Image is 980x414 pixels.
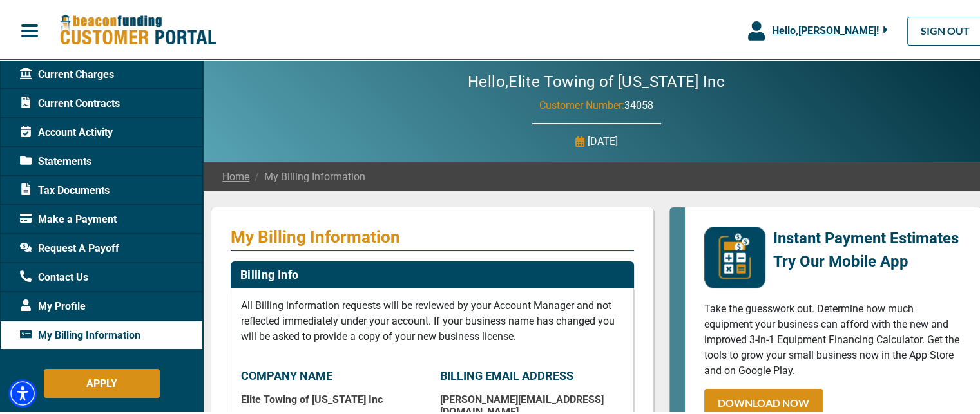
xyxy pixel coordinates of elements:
span: Statements [20,152,91,167]
p: Instant Payment Estimates [773,225,959,248]
span: Current Contracts [20,94,120,109]
p: Elite Towing of [US_STATE] Inc [241,391,425,404]
span: Hello, [PERSON_NAME] ! [771,23,878,35]
span: My Billing Information [20,326,140,341]
p: Take the guesswork out. Determine how much equipment your business can afford with the new and im... [704,299,962,377]
div: Accessibility Menu [8,377,37,406]
img: mobile-app-logo.png [704,225,765,287]
h2: Billing Info [240,266,298,280]
p: [DATE] [588,132,618,147]
button: APPLY [44,367,160,396]
span: Current Charges [20,65,114,80]
span: 34058 [624,97,653,109]
span: My Profile [20,297,86,312]
p: BILLING EMAIL ADDRESS [440,367,624,381]
span: My Billing Information [249,167,365,183]
img: Beacon Funding Customer Portal Logo [59,12,216,45]
h2: Hello, Elite Towing of [US_STATE] Inc [429,71,764,89]
p: COMPANY NAME [241,367,425,381]
span: Customer Number: [539,97,624,109]
span: Request A Payoff [20,239,119,254]
span: Contact Us [20,268,88,283]
span: Account Activity [20,123,113,138]
span: Tax Documents [20,181,110,196]
p: My Billing Information [231,225,634,245]
a: Home [222,167,249,183]
p: All Billing information requests will be reviewed by your Account Manager and not reflected immed... [241,296,624,343]
p: Try Our Mobile App [773,248,959,271]
span: Make a Payment [20,210,117,225]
